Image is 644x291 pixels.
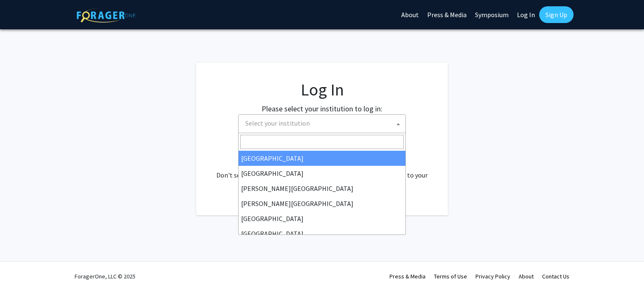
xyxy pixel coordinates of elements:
h1: Log In [213,80,431,100]
div: ForagerOne, LLC © 2025 [75,262,135,291]
li: [PERSON_NAME][GEOGRAPHIC_DATA] [239,181,405,196]
input: Search [240,135,404,149]
div: No account? . Don't see your institution? about bringing ForagerOne to your institution. [213,150,431,190]
img: ForagerOne Logo [77,8,135,23]
li: [GEOGRAPHIC_DATA] [239,151,405,166]
li: [GEOGRAPHIC_DATA] [239,226,405,241]
span: Select your institution [242,115,405,132]
li: [GEOGRAPHIC_DATA] [239,211,405,226]
span: Select your institution [245,119,310,127]
a: Privacy Policy [475,273,510,280]
a: About [519,273,534,280]
label: Please select your institution to log in: [262,103,382,114]
a: Press & Media [390,273,426,280]
li: [PERSON_NAME][GEOGRAPHIC_DATA] [239,196,405,211]
a: Contact Us [542,273,569,280]
a: Sign Up [539,6,574,23]
iframe: Chat [6,253,36,285]
li: [GEOGRAPHIC_DATA] [239,166,405,181]
a: Terms of Use [434,273,467,280]
span: Select your institution [238,114,406,133]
